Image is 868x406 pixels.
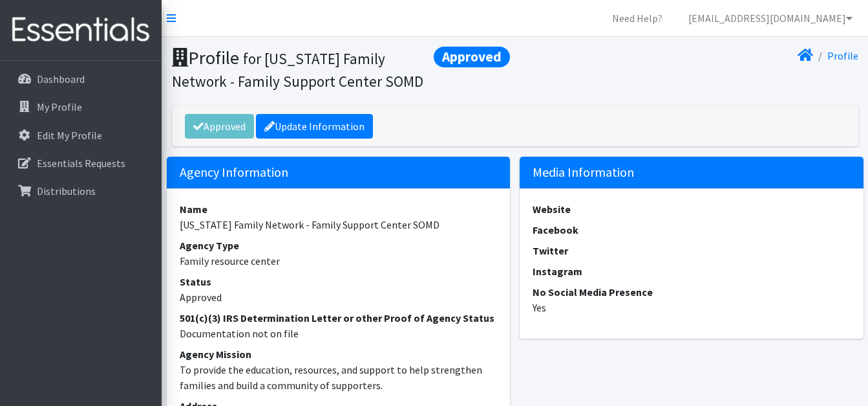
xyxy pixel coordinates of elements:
a: My Profile [5,94,156,120]
a: Edit My Profile [5,122,156,148]
dd: Documentation not on file [180,326,498,341]
p: Edit My Profile [37,129,102,142]
dd: Yes [533,300,851,315]
a: Distributions [5,178,156,204]
dt: Status [180,274,498,289]
dt: Agency Mission [180,346,498,362]
dd: To provide the education, resources, and support to help strengthen families and build a communit... [180,362,498,393]
a: Dashboard [5,66,156,92]
a: Need Help? [602,5,673,31]
dt: Name [180,201,498,217]
a: Update Information [256,114,373,139]
p: Distributions [37,185,96,197]
a: Profile [827,49,858,62]
p: My Profile [37,100,82,113]
dt: 501(c)(3) IRS Determination Letter or other Proof of Agency Status [180,310,498,326]
dt: Twitter [533,243,851,258]
dd: [US_STATE] Family Network - Family Support Center SOMD [180,217,498,232]
a: [EMAIL_ADDRESS][DOMAIN_NAME] [678,5,863,31]
p: Essentials Requests [37,157,125,170]
span: Approved [434,47,510,67]
dd: Approved [180,289,498,305]
dt: No Social Media Presence [533,284,851,300]
small: for [US_STATE] Family Network - Family Support Center SOMD [172,49,423,91]
h1: Profile [172,47,511,91]
dt: Agency Type [180,238,498,253]
h5: Media Information [520,157,863,188]
dt: Website [533,201,851,217]
p: Dashboard [37,73,85,85]
a: Essentials Requests [5,150,156,176]
h5: Agency Information [167,157,511,188]
img: HumanEssentials [5,8,156,52]
dd: Family resource center [180,253,498,269]
dt: Instagram [533,264,851,279]
dt: Facebook [533,222,851,238]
